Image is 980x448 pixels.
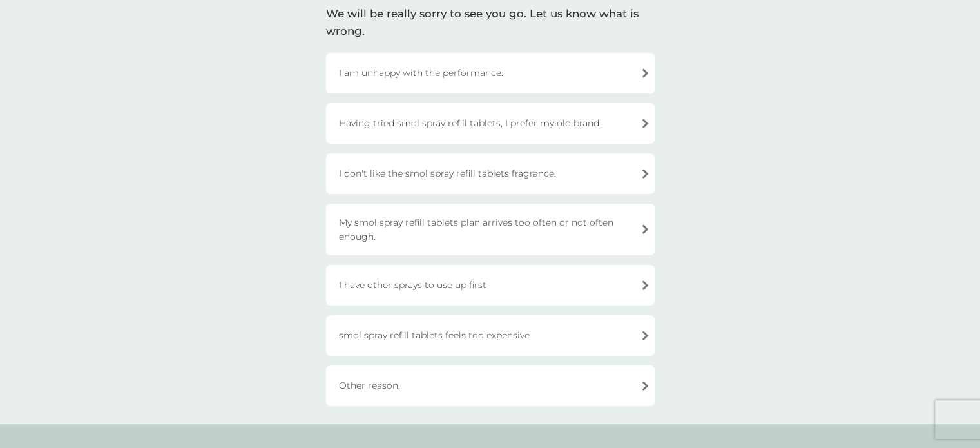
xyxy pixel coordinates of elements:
div: I have other sprays to use up first [326,265,655,306]
div: Other reason. [326,365,655,406]
div: My smol spray refill tablets plan arrives too often or not often enough. [326,204,655,255]
div: Having tried smol spray refill tablets, I prefer my old brand. [326,103,655,144]
div: We will be really sorry to see you go. Let us know what is wrong. [326,5,655,40]
div: I don't like the smol spray refill tablets fragrance. [326,153,655,194]
div: I am unhappy with the performance. [326,53,655,93]
div: smol spray refill tablets feels too expensive [326,315,655,356]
